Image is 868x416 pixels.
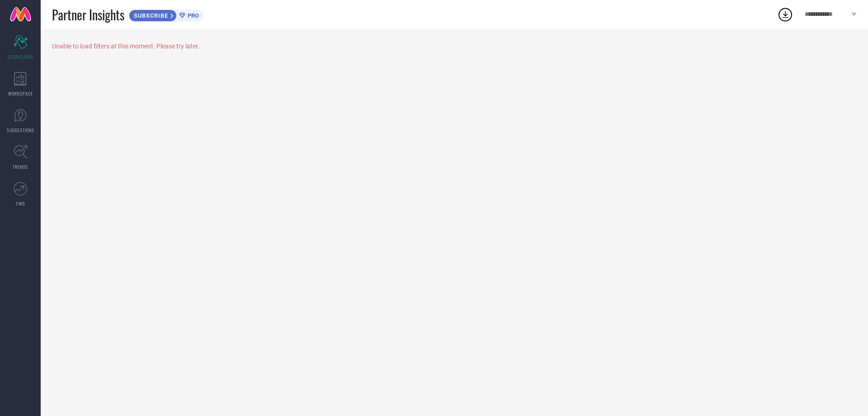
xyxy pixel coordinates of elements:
span: Partner Insights [52,5,124,24]
span: TRENDS [13,163,28,170]
span: WORKSPACE [8,90,33,97]
span: SCORECARDS [7,53,34,60]
div: Open download list [777,6,793,23]
span: FWD [16,200,25,207]
span: SUBSCRIBE [129,12,170,19]
a: SUBSCRIBEPRO [129,7,203,22]
span: SUGGESTIONS [7,127,34,134]
span: PRO [185,12,199,19]
div: Unable to load filters at this moment. Please try later. [52,43,857,50]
